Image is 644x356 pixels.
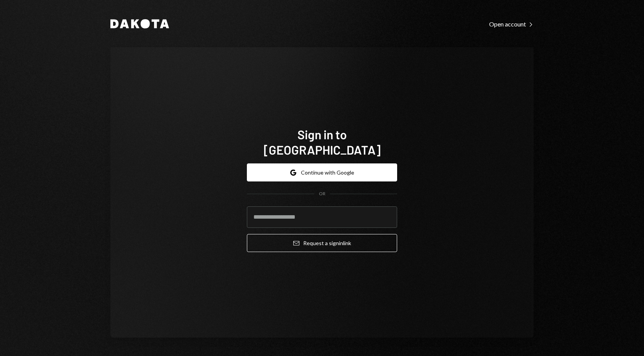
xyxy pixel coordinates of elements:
[489,20,534,28] a: Open account
[247,163,397,181] button: Continue with Google
[247,127,397,157] h1: Sign in to [GEOGRAPHIC_DATA]
[489,20,534,28] div: Open account
[319,191,325,197] div: OR
[247,234,397,252] button: Request a signinlink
